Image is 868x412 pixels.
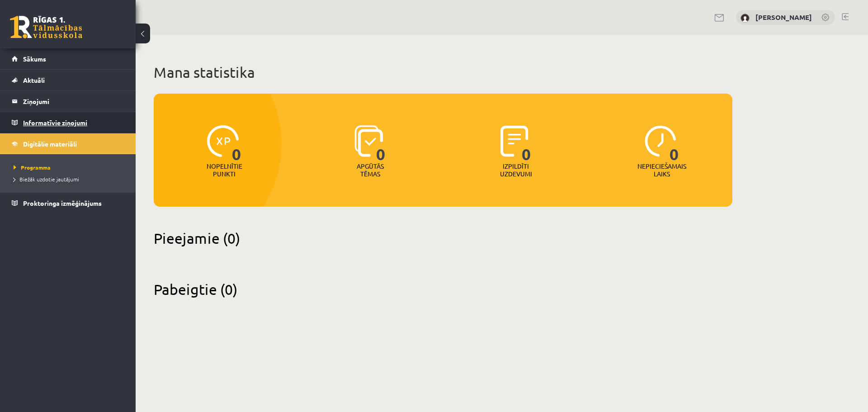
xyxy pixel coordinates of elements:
p: Izpildīti uzdevumi [498,162,533,178]
a: Digitālie materiāli [12,133,124,154]
p: Apgūtās tēmas [353,162,388,178]
a: Rīgas 1. Tālmācības vidusskola [10,16,82,38]
span: 0 [376,125,386,162]
span: 0 [670,125,679,162]
span: 0 [522,125,531,162]
span: Aktuāli [23,76,45,84]
legend: Informatīvie ziņojumi [23,112,124,133]
img: icon-clock-7be60019b62300814b6bd22b8e044499b485619524d84068768e800edab66f18.svg [645,125,676,157]
img: icon-completed-tasks-ad58ae20a441b2904462921112bc710f1caf180af7a3daa7317a5a94f2d26646.svg [500,125,528,157]
a: Informatīvie ziņojumi [12,112,124,133]
h2: Pabeigtie (0) [154,280,732,298]
img: Laura Auziņa [741,14,750,23]
span: Programma [14,164,51,171]
a: Proktoringa izmēģinājums [12,193,124,213]
span: Sākums [23,55,46,63]
a: [PERSON_NAME] [755,13,812,22]
span: Biežāk uzdotie jautājumi [14,175,79,183]
h2: Pieejamie (0) [154,229,732,247]
span: Proktoringa izmēģinājums [23,199,102,207]
span: Digitālie materiāli [23,140,77,148]
a: Sākums [12,48,124,69]
p: Nopelnītie punkti [207,162,242,178]
img: icon-xp-0682a9bc20223a9ccc6f5883a126b849a74cddfe5390d2b41b4391c66f2066e7.svg [207,125,239,157]
legend: Ziņojumi [23,91,124,112]
img: icon-learned-topics-4a711ccc23c960034f471b6e78daf4a3bad4a20eaf4de84257b87e66633f6470.svg [354,125,383,157]
p: Nepieciešamais laiks [637,162,686,178]
a: Programma [14,163,127,171]
a: Aktuāli [12,70,124,90]
a: Biežāk uzdotie jautājumi [14,175,127,183]
h1: Mana statistika [154,63,732,81]
span: 0 [232,125,241,162]
a: Ziņojumi [12,91,124,112]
